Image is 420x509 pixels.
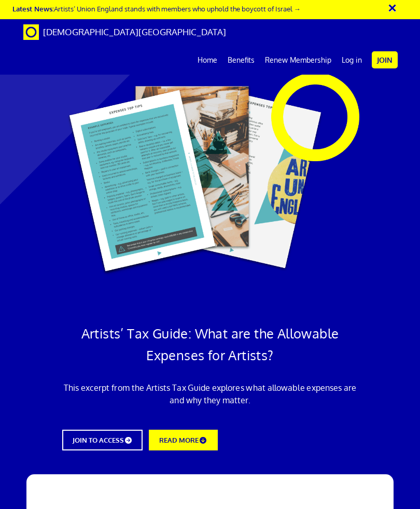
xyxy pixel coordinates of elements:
a: Benefits [222,47,260,73]
span: [DEMOGRAPHIC_DATA][GEOGRAPHIC_DATA] [43,26,226,37]
a: Latest News:Artists’ Union England stands with members who uphold the boycott of Israel → [12,4,301,13]
h1: Artists’ Tax Guide: What are the Allowable Expenses for Artists? [62,322,358,366]
strong: Latest News: [12,4,54,13]
a: Log in [337,47,367,73]
p: This excerpt from the Artists Tax Guide explores what allowable expenses are and why they matter. [62,381,358,406]
a: Renew Membership [260,47,337,73]
a: Join [372,51,398,68]
a: Brand [DEMOGRAPHIC_DATA][GEOGRAPHIC_DATA] [16,19,234,45]
a: READ MORE [149,430,217,451]
a: Home [192,47,222,73]
a: JOIN TO ACCESS [62,430,143,451]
